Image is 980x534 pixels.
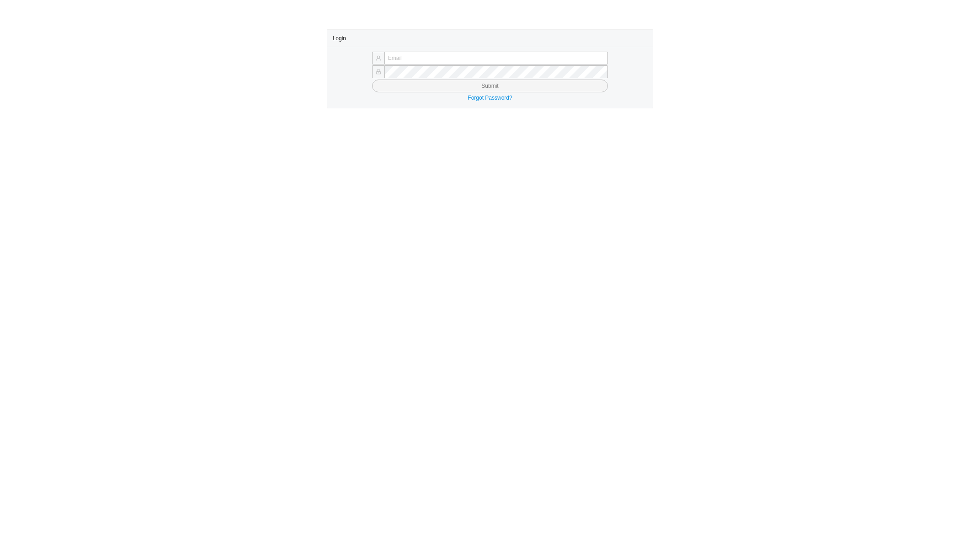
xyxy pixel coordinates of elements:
span: lock [376,69,381,75]
div: Login [333,30,648,47]
button: Submit [372,80,608,92]
input: Email [384,52,608,64]
a: Forgot Password? [468,95,512,101]
span: user [376,55,381,61]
